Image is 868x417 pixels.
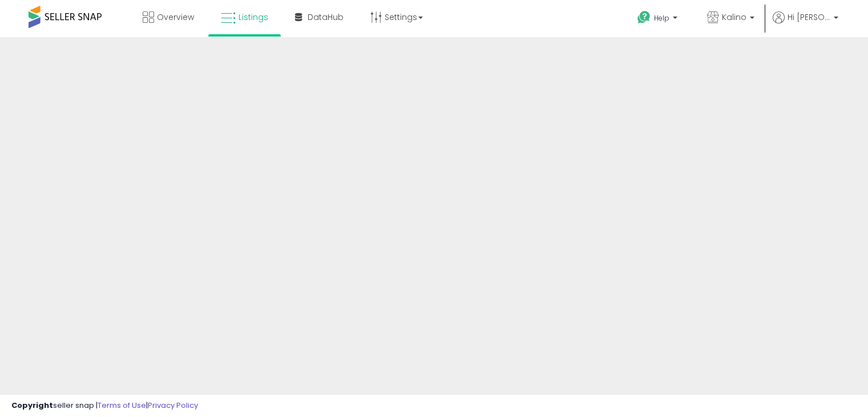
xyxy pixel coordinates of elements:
a: Help [628,2,689,37]
span: Listings [239,11,268,23]
div: seller snap | | [11,400,198,411]
span: Overview [157,11,194,23]
i: Get Help [637,10,651,25]
span: Hi [PERSON_NAME] [788,11,830,23]
strong: Copyright [11,400,53,411]
a: Terms of Use [98,400,146,411]
a: Hi [PERSON_NAME] [773,11,838,37]
span: Kalino [722,11,746,23]
span: DataHub [308,11,344,23]
span: Help [654,13,669,23]
a: Privacy Policy [148,400,198,411]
